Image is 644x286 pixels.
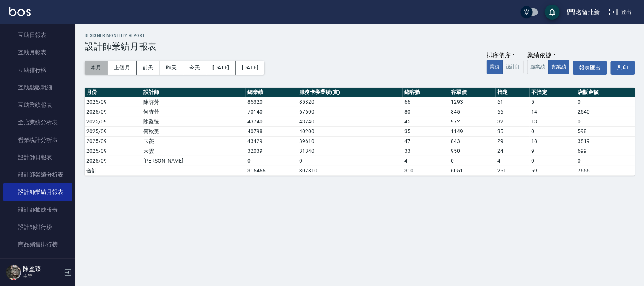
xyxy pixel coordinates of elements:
[141,107,246,117] td: 何杏芳
[449,117,496,126] td: 972
[403,107,449,117] td: 80
[85,61,108,75] button: 本月
[3,166,72,183] a: 設計師業績分析表
[297,97,403,107] td: 85320
[403,97,449,107] td: 66
[85,136,141,146] td: 2025/09
[530,88,576,97] th: 不指定
[449,146,496,156] td: 950
[85,146,141,156] td: 2025/09
[611,61,635,75] button: 列印
[3,131,72,149] a: 營業統計分析表
[496,126,530,136] td: 35
[141,117,246,126] td: 陳盈臻
[246,97,297,107] td: 85320
[449,88,496,97] th: 客單價
[527,60,549,74] button: 虛業績
[297,126,403,136] td: 40200
[487,60,503,74] button: 業績
[403,117,449,126] td: 45
[3,218,72,236] a: 設計師排行榜
[606,5,635,19] button: 登出
[3,114,72,131] a: 全店業績分析表
[85,156,141,166] td: 2025/09
[403,146,449,156] td: 33
[449,107,496,117] td: 845
[576,126,635,136] td: 598
[576,8,600,17] div: 名留北新
[530,97,576,107] td: 5
[246,156,297,166] td: 0
[3,26,72,44] a: 互助日報表
[530,117,576,126] td: 13
[530,136,576,146] td: 18
[137,61,160,75] button: 前天
[141,97,246,107] td: 陳詩芳
[3,253,72,271] a: 商品消耗明細
[530,126,576,136] td: 0
[9,7,31,16] img: Logo
[297,117,403,126] td: 43740
[564,5,603,20] button: 名留北新
[246,126,297,136] td: 40798
[297,156,403,166] td: 0
[85,107,141,117] td: 2025/09
[487,52,524,60] div: 排序依序：
[496,156,530,166] td: 4
[246,107,297,117] td: 70140
[85,41,635,52] h3: 設計師業績月報表
[297,146,403,156] td: 31340
[496,166,530,175] td: 251
[141,156,246,166] td: [PERSON_NAME]
[548,60,569,74] button: 實業績
[6,265,21,280] img: Person
[85,33,635,38] h2: Designer Monthly Report
[206,61,235,75] button: [DATE]
[3,236,72,253] a: 商品銷售排行榜
[496,146,530,156] td: 24
[85,88,635,176] table: a dense table
[3,183,72,201] a: 設計師業績月報表
[183,61,207,75] button: 今天
[530,146,576,156] td: 9
[576,146,635,156] td: 699
[449,156,496,166] td: 0
[403,166,449,175] td: 310
[141,146,246,156] td: 大雲
[3,62,72,79] a: 互助排行榜
[449,166,496,175] td: 6051
[141,136,246,146] td: 玉菱
[530,166,576,175] td: 59
[85,126,141,136] td: 2025/09
[246,146,297,156] td: 32039
[576,97,635,107] td: 0
[496,136,530,146] td: 29
[403,126,449,136] td: 35
[246,117,297,126] td: 43740
[449,97,496,107] td: 1293
[576,107,635,117] td: 2540
[576,88,635,97] th: 店販金額
[576,166,635,175] td: 7656
[3,201,72,218] a: 設計師抽成報表
[496,97,530,107] td: 61
[23,273,61,280] p: 主管
[576,117,635,126] td: 0
[573,61,607,75] button: 報表匯出
[403,156,449,166] td: 4
[449,136,496,146] td: 843
[496,117,530,126] td: 32
[85,166,141,175] td: 合計
[141,88,246,97] th: 設計師
[297,107,403,117] td: 67600
[3,44,72,61] a: 互助月報表
[85,117,141,126] td: 2025/09
[496,88,530,97] th: 指定
[576,136,635,146] td: 3819
[527,52,569,60] div: 業績依據：
[141,126,246,136] td: 何秋美
[297,166,403,175] td: 307810
[3,79,72,96] a: 互助點數明細
[246,166,297,175] td: 315466
[108,61,137,75] button: 上個月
